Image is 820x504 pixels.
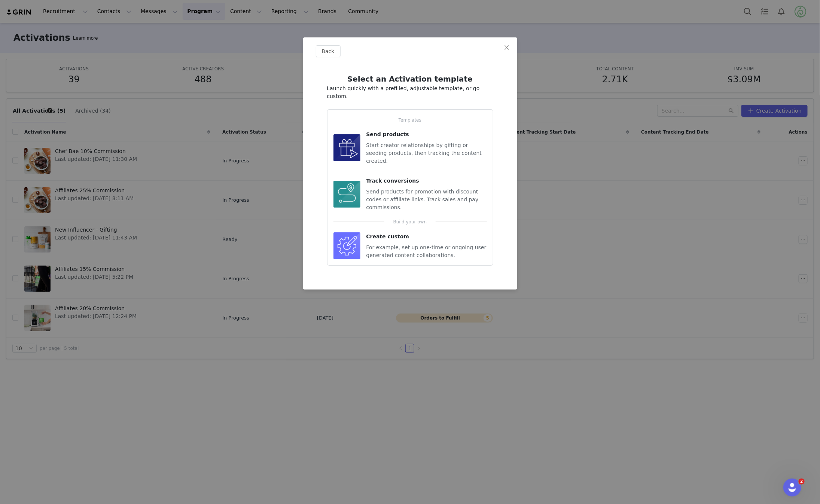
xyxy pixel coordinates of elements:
span: Select an Activation template [347,74,473,83]
span: Templates [399,117,421,123]
span: Build your own [393,219,427,224]
button: Back [316,45,341,57]
span: Send products for promotion with discount codes or affiliate links. Track sales and pay commissions. [366,189,479,210]
span: Send products [366,131,409,137]
iframe: Intercom live chat [783,479,801,497]
span: Track conversions [366,178,419,184]
button: Close [496,37,517,58]
i: icon: close [504,45,510,51]
span: Start creator relationships by gifting or seeding products, then tracking the content created. [366,142,482,164]
span: 2 [799,479,805,485]
p: Launch quickly with a prefilled, adjustable template, or go custom. [327,85,493,100]
span: For example, set up one-time or ongoing user generated content collaborations. [366,244,487,258]
span: Create custom [366,233,409,239]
